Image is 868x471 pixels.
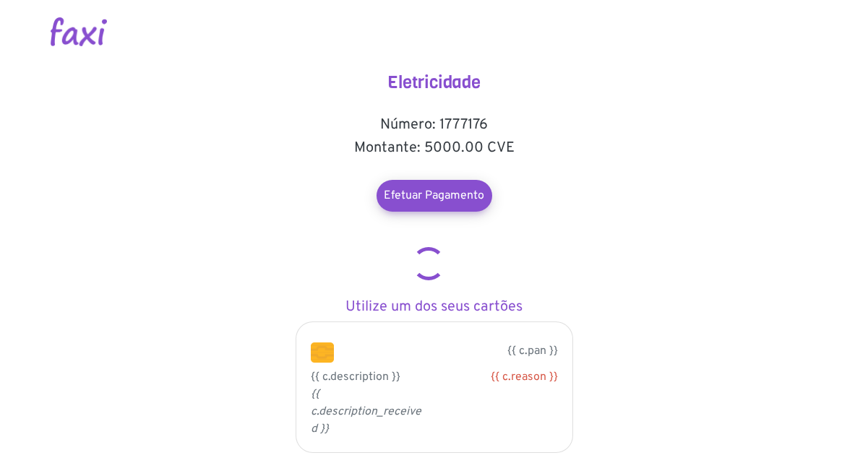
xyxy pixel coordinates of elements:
img: chip.png [311,342,334,363]
h5: Montante: 5000.00 CVE [290,139,579,157]
h4: Eletricidade [290,72,579,93]
i: {{ c.description_received }} [311,387,421,436]
a: Efetuar Pagamento [377,180,492,212]
h5: Número: 1777176 [290,116,579,134]
span: {{ c.description }} [311,370,400,384]
p: {{ c.pan }} [356,342,558,360]
div: {{ c.reason }} [445,368,558,386]
h5: Utilize um dos seus cartões [290,298,579,316]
